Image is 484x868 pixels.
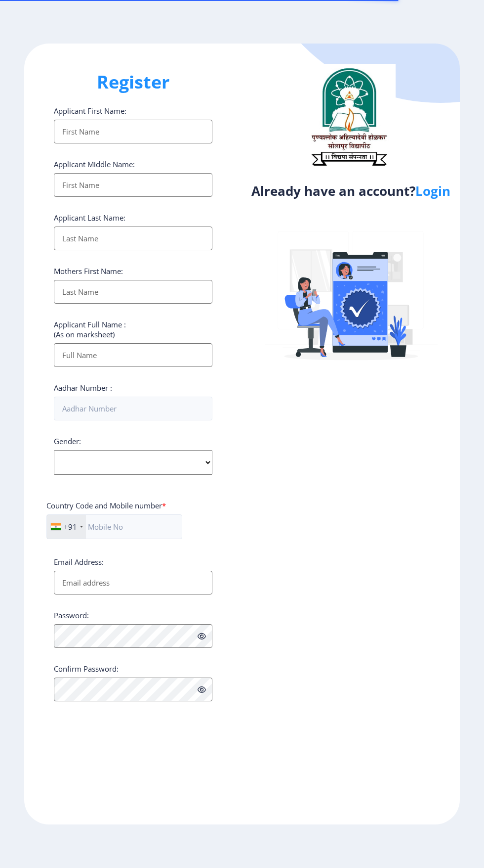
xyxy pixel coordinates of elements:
[415,182,450,200] a: Login
[54,664,119,674] label: Confirm Password:
[54,436,81,446] label: Gender:
[54,70,212,94] h1: Register
[54,557,104,567] label: Email Address:
[54,120,212,143] input: First Name
[54,571,212,594] input: Email address
[54,266,123,276] label: Mothers First Name:
[54,280,212,304] input: Last Name
[54,106,126,116] label: Applicant First Name:
[54,610,89,620] label: Password:
[64,522,77,532] div: +91
[54,213,125,223] label: Applicant Last Name:
[54,227,212,250] input: Last Name
[46,514,182,539] input: Mobile No
[54,173,212,197] input: First Name
[54,320,126,339] label: Applicant Full Name : (As on marksheet)
[54,343,212,367] input: Full Name
[54,383,112,393] label: Aadhar Number :
[47,515,86,539] div: India (भारत): +91
[302,64,396,170] img: logo
[265,212,438,385] img: Verified-rafiki.svg
[249,183,452,199] h4: Already have an account?
[54,159,135,169] label: Applicant Middle Name:
[54,397,212,420] input: Aadhar Number
[46,501,166,510] label: Country Code and Mobile number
